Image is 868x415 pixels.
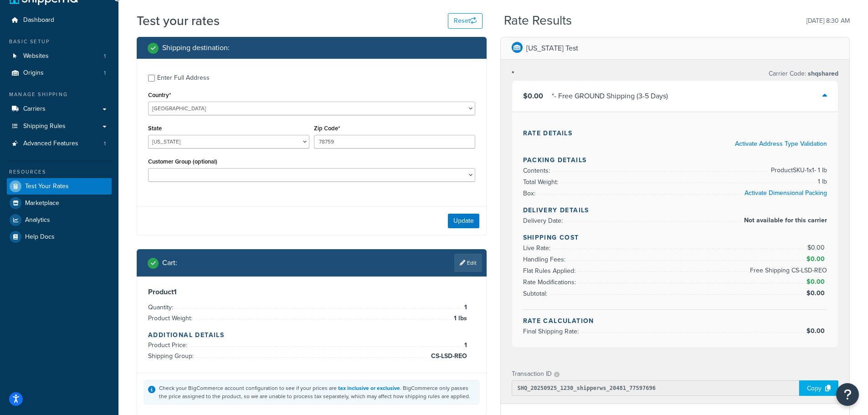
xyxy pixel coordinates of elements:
[314,125,340,132] label: Zip Code*
[104,140,106,148] span: 1
[7,212,112,228] a: Analytics
[7,118,112,135] a: Shipping Rules
[7,168,112,176] div: Resources
[806,277,827,287] span: $0.00
[526,42,578,55] p: [US_STATE] Test
[735,139,827,149] a: Activate Address Type Validation
[552,90,668,102] div: * - Free GROUND Shipping (3-5 Days)
[148,75,155,82] input: Enter Full Address
[7,229,112,245] a: Help Docs
[7,12,112,29] a: Dashboard
[462,302,467,313] span: 1
[523,316,827,326] h4: Rate Calculation
[799,380,838,396] div: Copy
[454,254,482,272] a: Edit
[159,384,475,400] div: Check your BigCommerce account configuration to see if your prices are . BigCommerce only passes ...
[25,233,55,241] span: Help Docs
[7,65,112,82] li: Origins
[162,259,177,267] h2: Cart :
[523,177,560,187] span: Total Weight:
[523,233,827,242] h4: Shipping Cost
[148,158,217,165] label: Customer Group (optional)
[748,265,827,276] span: Free Shipping CS-LSD-REO
[769,67,838,80] p: Carrier Code:
[7,48,112,65] li: Websites
[523,166,552,175] span: Contents:
[745,188,827,198] a: Activate Dimensional Packing
[148,330,475,340] h4: Additional Details
[742,215,827,226] span: Not available for this carrier
[7,38,112,46] div: Basic Setup
[25,216,50,224] span: Analytics
[523,277,578,287] span: Rate Modifications:
[7,195,112,211] a: Marketplace
[523,91,543,101] span: $0.00
[523,266,578,276] span: Flat Rules Applied:
[523,189,538,198] span: Box:
[836,383,859,406] button: Open Resource Center
[7,65,112,82] a: Origins1
[523,255,568,264] span: Handling Fees:
[137,12,220,30] h1: Test your rates
[806,288,827,298] span: $0.00
[148,92,171,98] label: Country*
[816,176,827,187] span: 1 lb
[23,140,78,148] span: Advanced Features
[7,178,112,195] a: Test Your Rates
[523,243,553,253] span: Live Rate:
[148,313,195,323] span: Product Weight:
[806,254,827,264] span: $0.00
[769,165,827,176] span: Product SKU-1 x 1 - 1 lb
[7,48,112,65] a: Websites1
[157,72,210,84] div: Enter Full Address
[25,183,69,190] span: Test Your Rates
[23,16,54,24] span: Dashboard
[23,69,44,77] span: Origins
[523,205,827,215] h4: Delivery Details
[338,384,400,392] a: tax inclusive or exclusive
[523,216,565,225] span: Delivery Date:
[807,243,827,252] span: $0.00
[806,15,850,27] p: [DATE] 8:30 AM
[448,13,483,29] button: Reset
[462,340,467,351] span: 1
[23,52,49,60] span: Websites
[523,155,827,165] h4: Packing Details
[148,287,475,297] h3: Product 1
[104,52,106,60] span: 1
[148,340,190,350] span: Product Price:
[23,123,66,130] span: Shipping Rules
[523,128,827,138] h4: Rate Details
[162,44,230,52] h2: Shipping destination :
[25,200,59,207] span: Marketplace
[448,214,479,228] button: Update
[452,313,467,324] span: 1 lbs
[148,125,162,132] label: State
[7,135,112,152] li: Advanced Features
[148,351,196,361] span: Shipping Group:
[523,327,581,336] span: Final Shipping Rate:
[806,326,827,336] span: $0.00
[806,69,838,78] span: shqshared
[504,14,572,28] h2: Rate Results
[104,69,106,77] span: 1
[523,289,550,298] span: Subtotal:
[429,351,467,362] span: CS-LSD-REO
[148,302,175,312] span: Quantity:
[7,101,112,118] a: Carriers
[7,91,112,98] div: Manage Shipping
[7,135,112,152] a: Advanced Features1
[512,368,552,380] p: Transaction ID
[23,105,46,113] span: Carriers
